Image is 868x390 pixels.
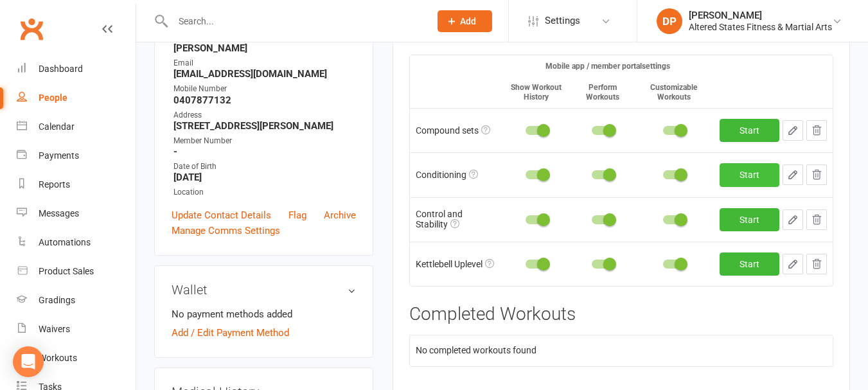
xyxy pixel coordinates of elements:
a: Calendar [17,112,136,141]
td: Conditioning [410,152,501,197]
a: Update Contact Details [172,208,271,223]
small: Mobile app / member portal settings [545,62,670,71]
div: [PERSON_NAME] [689,10,832,21]
a: Clubworx [15,13,48,45]
a: Waivers [17,315,136,344]
div: People [39,93,67,103]
div: Open Intercom Messenger [13,346,44,377]
a: Archive [324,208,356,223]
a: Start [720,163,779,186]
span: Settings [545,6,580,35]
small: Show Workout History [511,83,562,102]
div: Product Sales [39,266,94,276]
a: Add / Edit Payment Method [172,325,289,341]
div: Altered States Fitness & Martial Arts [689,21,832,33]
strong: [DATE] [173,172,356,183]
strong: - [173,146,356,157]
div: Automations [39,237,91,247]
div: Messages [39,208,79,218]
td: Compound sets [410,108,501,152]
a: Dashboard [17,55,136,84]
span: Add [460,16,476,26]
a: Payments [17,141,136,170]
div: Address [173,109,356,121]
strong: [STREET_ADDRESS][PERSON_NAME] [173,120,356,132]
strong: [EMAIL_ADDRESS][DOMAIN_NAME] [173,68,356,80]
h3: Wallet [172,283,356,297]
a: Automations [17,228,136,257]
div: Email [173,57,356,69]
div: Waivers [39,324,70,334]
a: Manage Comms Settings [172,223,280,238]
a: People [17,84,136,112]
div: Location [173,186,356,199]
h3: Completed Workouts [409,305,833,324]
div: Member Number [173,135,356,147]
div: Calendar [39,121,75,132]
button: Add [438,10,492,32]
td: Control and Stability [410,197,501,242]
a: Messages [17,199,136,228]
div: Dashboard [39,64,83,74]
div: DP [657,8,682,34]
div: Workouts [39,353,77,363]
td: Kettlebell Uplevel [410,242,501,286]
small: Customizable Workouts [650,83,698,102]
a: Gradings [17,286,136,315]
input: Search... [169,12,421,30]
li: No payment methods added [172,306,356,322]
strong: [PERSON_NAME] [173,42,356,54]
a: Start [720,253,779,276]
a: Product Sales [17,257,136,286]
a: Flag [288,208,306,223]
td: No completed workouts found [410,335,833,366]
a: Start [720,119,779,142]
small: Perform Workouts [586,83,619,102]
div: Payments [39,150,79,161]
a: Workouts [17,344,136,373]
a: Start [720,208,779,231]
div: Reports [39,179,70,190]
div: Gradings [39,295,75,305]
strong: 0407877132 [173,94,356,106]
a: Reports [17,170,136,199]
div: Mobile Number [173,83,356,95]
div: Date of Birth [173,161,356,173]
